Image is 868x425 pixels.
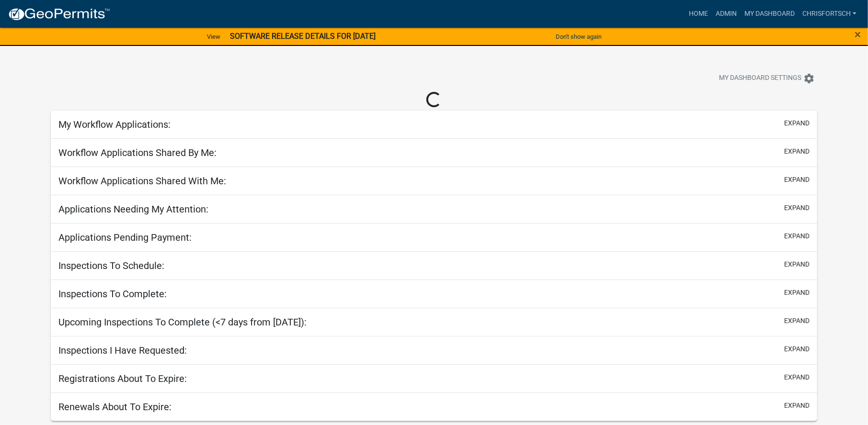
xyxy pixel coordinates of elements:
[58,373,187,384] h5: Registrations About To Expire:
[784,288,810,298] button: expand
[784,372,810,382] button: expand
[784,203,810,213] button: expand
[855,29,861,40] button: Close
[741,5,799,23] a: My Dashboard
[784,344,810,354] button: expand
[799,5,860,23] a: ChrisFortsch
[784,231,810,241] button: expand
[58,401,171,413] h5: Renewals About To Expire:
[685,5,712,23] a: Home
[58,119,171,130] h5: My Workflow Applications:
[784,146,810,157] button: expand
[855,28,861,41] span: ×
[784,259,810,269] button: expand
[552,29,605,45] button: Don't show again
[58,316,307,328] h5: Upcoming Inspections To Complete (<7 days from [DATE]):
[711,69,822,88] button: My Dashboard Settingssettings
[58,288,167,300] h5: Inspections To Complete:
[203,29,224,45] a: View
[58,232,192,243] h5: Applications Pending Payment:
[784,401,810,411] button: expand
[58,175,226,187] h5: Workflow Applications Shared With Me:
[58,345,187,356] h5: Inspections I Have Requested:
[784,175,810,185] button: expand
[712,5,741,23] a: Admin
[784,316,810,326] button: expand
[58,260,164,271] h5: Inspections To Schedule:
[230,32,376,41] strong: SOFTWARE RELEASE DETAILS FOR [DATE]
[58,203,208,215] h5: Applications Needing My Attention:
[58,147,217,158] h5: Workflow Applications Shared By Me:
[803,73,815,84] i: settings
[784,118,810,128] button: expand
[719,73,801,84] span: My Dashboard Settings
